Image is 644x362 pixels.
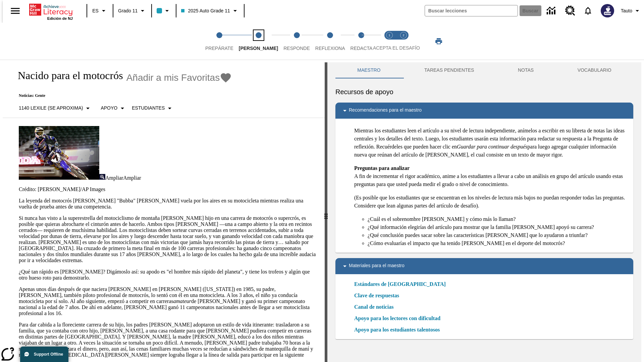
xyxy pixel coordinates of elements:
div: Instructional Panel Tabs [335,62,633,78]
button: Acepta el desafío lee step 1 of 2 [380,23,399,60]
span: 2025 Auto Grade 11 [181,7,230,14]
p: ¿Qué tan rápido es [PERSON_NAME]? Digámoslo así: su apodo es "el hombre más rápido del planeta", ... [19,269,317,281]
text: 1 [388,34,390,37]
p: A fin de incrementar el rigor académico, anime a los estudiantes a llevar a cabo un análisis en g... [354,164,628,188]
button: Lenguaje: ES, Selecciona un idioma [89,5,111,17]
span: Ampliar [105,175,123,181]
button: Imprimir [428,35,449,47]
span: ACEPTA EL DESAFÍO [373,45,420,51]
button: Lee step 2 of 5 [233,23,283,60]
button: Añadir a mis Favoritas - Nacido para el motocrós [126,72,232,83]
button: Reflexiona step 4 of 5 [310,23,351,60]
img: Ampliar [99,174,105,180]
a: Estándares de [GEOGRAPHIC_DATA] [354,280,450,288]
a: Canal de noticias, Se abrirá en una nueva ventana o pestaña [354,303,393,311]
a: Apoyo para los estudiantes talentosos [354,326,444,334]
button: Grado: Grado 11, Elige un grado [115,5,149,17]
input: Buscar campo [425,5,518,16]
span: [PERSON_NAME] [239,46,278,51]
span: Ampliar [123,175,141,181]
p: Apoyo [101,105,117,112]
li: ¿Qué información elegirías del artículo para mostrar que la familia [PERSON_NAME] apoyó su carrera? [368,223,628,231]
a: Notificaciones [579,2,597,19]
h6: Recursos de apoyo [335,86,633,97]
span: Añadir a mis Favoritas [126,72,220,83]
span: Edición de NJ [47,16,73,20]
div: reading [3,62,325,359]
button: VOCABULARIO [555,62,633,78]
p: Estudiantes [132,105,165,112]
strong: Preguntas para analizar [354,165,410,171]
div: activity [327,62,641,362]
button: El color de la clase es azul claro. Cambiar el color de la clase. [154,5,174,17]
span: Tauto [621,7,632,14]
p: Mientras los estudiantes leen el artículo a su nivel de lectura independiente, anímelos a escribi... [354,127,628,159]
button: Escoja un nuevo avatar [597,2,618,19]
a: Apoyo para los lectores con dificultad [354,314,444,322]
div: Recomendaciones para el maestro [335,103,633,119]
button: Perfil/Configuración [618,5,644,17]
p: 1140 Lexile (Se aproxima) [19,105,83,112]
button: Redacta step 5 of 5 [345,23,378,60]
div: Portada [29,2,73,20]
h1: Nacido para el motocrós [11,69,123,82]
p: Si nunca has visto a la superestrella del motociclismo de montaña [PERSON_NAME] hijo en una carre... [19,215,317,263]
button: Support Offline [20,347,68,362]
button: Maestro [335,62,402,78]
img: El corredor de motocrós James Stewart vuela por los aires en su motocicleta de montaña. [19,126,99,180]
div: Pulsa la tecla de intro o la barra espaciadora y luego presiona las flechas de derecha e izquierd... [325,62,327,362]
button: NOTAS [496,62,556,78]
p: (Es posible que los estudiantes que se encuentran en los niveles de lectura más bajos no puedan r... [354,194,628,210]
button: Seleccionar estudiante [129,102,176,114]
p: Materiales para el maestro [349,262,405,270]
p: La leyenda del motocrós [PERSON_NAME] "Bubba" [PERSON_NAME] vuela por los aires en su motocicleta... [19,198,317,210]
button: Prepárate step 1 of 5 [200,23,239,60]
button: Abrir el menú lateral [5,1,25,21]
p: Crédito: [PERSON_NAME]/AP Images [19,186,317,192]
em: Guardar para continuar después [457,144,528,149]
span: ES [92,7,99,14]
a: Centro de recursos, Se abrirá en una pestaña nueva. [561,2,579,20]
li: ¿Cómo evaluarías el impacto que ha tenido [PERSON_NAME] en el deporte del motocrós? [368,239,628,247]
span: Reflexiona [315,46,345,51]
img: Avatar [601,4,614,17]
p: Apenas unos días después de que naciera [PERSON_NAME] en [PERSON_NAME] ([US_STATE]) en 1985, su p... [19,286,317,316]
li: ¿Qué conclusión puedes sacar sobre las características [PERSON_NAME] que lo ayudaron a triunfar? [368,231,628,239]
span: Support Offline [34,352,63,357]
a: Clave de respuestas, Se abrirá en una nueva ventana o pestaña [354,292,399,300]
li: ¿Cuál es el sobrenombre [PERSON_NAME] y cómo más lo llaman? [368,215,628,223]
text: 2 [402,34,404,37]
div: Materiales para el maestro [335,258,633,274]
button: TAREAS PENDIENTES [402,62,496,78]
p: Noticias: Gente [11,93,232,98]
button: Seleccione Lexile, 1140 Lexile (Se aproxima) [16,102,95,114]
span: Grado 11 [118,7,138,14]
span: Responde [283,46,310,51]
button: Clase: 2025 Auto Grade 11, Selecciona una clase [178,5,241,17]
a: Centro de información [543,2,561,20]
button: Responde step 3 of 5 [278,23,315,60]
span: Prepárate [205,46,233,51]
button: Acepta el desafío contesta step 2 of 2 [394,23,413,60]
em: amateur [173,298,191,304]
span: Redacta [351,46,373,51]
button: Tipo de apoyo, Apoyo [98,102,129,114]
p: Recomendaciones para el maestro [349,107,422,115]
